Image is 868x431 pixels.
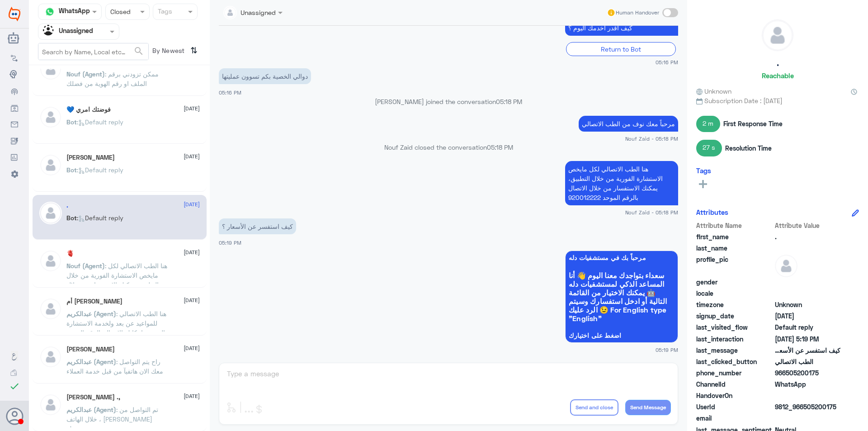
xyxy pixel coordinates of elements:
[219,142,678,152] p: Nouf Zaid closed the conversation
[775,289,840,298] span: null
[696,379,773,389] span: ChannelId
[775,346,840,355] span: كيف استفسر عن الأسعار ؟
[77,166,123,174] span: : Default reply
[775,334,840,344] span: 2025-10-12T14:19:31.478Z
[39,393,62,416] img: defaultAdmin.png
[696,334,773,344] span: last_interaction
[565,161,678,205] p: 12/10/2025, 5:18 PM
[625,135,678,142] span: Nouf Zaid - 05:18 PM
[77,118,123,126] span: : Default reply
[616,9,659,17] span: Human Handover
[66,202,68,209] h5: .
[184,200,200,208] span: [DATE]
[184,344,200,352] span: [DATE]
[570,399,618,416] button: Send and close
[184,152,200,161] span: [DATE]
[696,255,773,275] span: profile_pic
[66,393,120,401] h5: Sara .,
[696,243,773,253] span: last_name
[696,232,773,242] span: first_name
[775,402,840,412] span: 9812_966505200175
[39,202,62,224] img: defaultAdmin.png
[775,255,797,277] img: defaultAdmin.png
[762,71,794,80] h6: Reachable
[696,357,773,366] span: last_clicked_button
[66,310,166,336] span: : هنا الطب الاتصالي للمواعيد عن بعد ولخدمة الاستشارة الفورية بإمكانك الاتصال بالرقم الموحد
[66,298,123,305] h5: أم زيد
[725,143,772,153] span: Resolution Time
[656,58,678,66] span: 05:16 PM
[66,358,116,365] span: عبدالكريم (Agent)
[66,406,116,413] span: عبدالكريم (Agent)
[219,97,678,106] p: [PERSON_NAME] joined the conversation
[66,262,105,270] span: Nouf (Agent)
[696,346,773,355] span: last_message
[696,413,773,423] span: email
[66,262,167,298] span: : هنا الطب الاتصالي لكل مايخص الاستشارة الفورية من خلال التطبيق، يمكنك الاستفسار من خلال الاتصال ...
[775,277,840,287] span: null
[156,6,172,18] div: Tags
[39,106,62,128] img: defaultAdmin.png
[133,44,144,59] button: search
[777,58,779,68] h5: .
[184,104,200,113] span: [DATE]
[66,118,77,126] span: Bot
[496,98,522,105] span: 05:18 PM
[775,413,840,423] span: null
[625,400,671,415] button: Send Message
[696,221,773,230] span: Attribute Name
[39,298,62,320] img: defaultAdmin.png
[133,46,144,57] span: search
[696,166,711,175] h6: Tags
[775,232,840,242] span: .
[219,240,241,246] span: 05:19 PM
[775,322,840,332] span: Default reply
[569,254,675,261] span: مرحباً بك في مستشفيات دله
[77,214,123,222] span: : Default reply
[184,392,200,400] span: [DATE]
[219,68,311,84] p: 12/10/2025, 5:16 PM
[775,379,840,389] span: 2
[219,218,296,234] p: 12/10/2025, 5:19 PM
[66,70,159,87] span: : ممكن تزودني برقم الملف او رقم الهوية من فضلك
[66,166,77,174] span: Bot
[762,20,793,51] img: defaultAdmin.png
[696,322,773,332] span: last_visited_flow
[569,332,675,339] span: اضغط على اختيارك
[775,311,840,321] span: 2025-10-12T14:14:59.491Z
[696,277,773,287] span: gender
[696,368,773,378] span: phone_number
[579,116,678,132] p: 12/10/2025, 5:18 PM
[696,86,731,96] span: Unknown
[696,140,722,156] span: 27 s
[66,310,116,317] span: عبدالكريم (Agent)
[66,250,74,257] h5: 🫀
[184,296,200,304] span: [DATE]
[39,346,62,368] img: defaultAdmin.png
[696,208,728,216] h6: Attributes
[696,402,773,412] span: UserId
[39,154,62,176] img: defaultAdmin.png
[39,250,62,272] img: defaultAdmin.png
[66,346,115,353] h5: ناصر بن راشد العمره
[43,25,57,38] img: Unassigned.svg
[696,289,773,298] span: locale
[6,407,23,425] button: Avatar
[696,311,773,321] span: signup_date
[723,119,783,128] span: First Response Time
[656,346,678,354] span: 05:19 PM
[775,368,840,378] span: 966505200175
[9,7,20,21] img: Widebot Logo
[696,116,720,132] span: 2 m
[566,42,676,56] div: Return to Bot
[487,143,513,151] span: 05:18 PM
[775,221,840,230] span: Attribute Value
[625,208,678,216] span: Nouf Zaid - 05:18 PM
[775,300,840,309] span: Unknown
[696,300,773,309] span: timezone
[66,154,115,161] h5: Abdullah
[219,90,241,95] span: 05:16 PM
[66,214,77,222] span: Bot
[149,43,187,61] span: By Newest
[190,43,198,58] i: ⇅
